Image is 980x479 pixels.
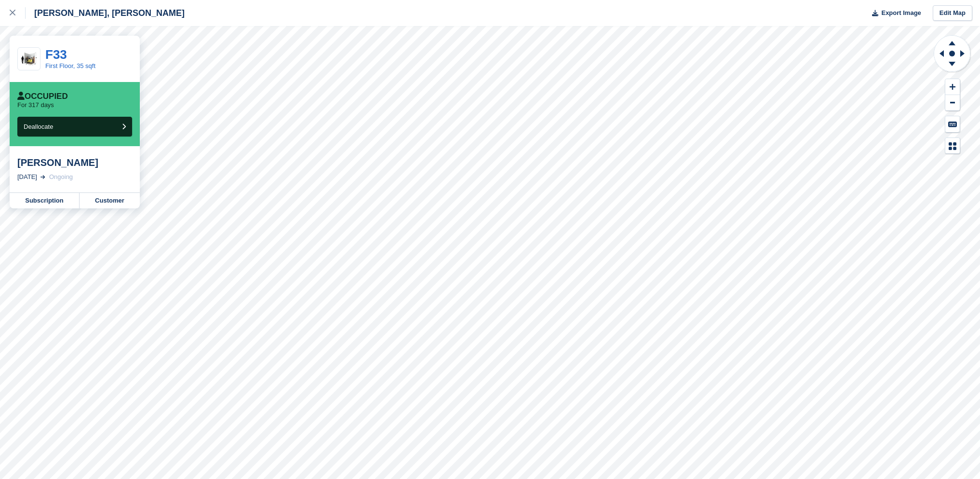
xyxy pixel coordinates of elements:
[10,193,80,208] a: Subscription
[40,175,45,179] img: arrow-right-light-icn-cde0832a797a2874e46488d9cf13f60e5c3a73dbe684e267c42b8395dfbc2abf.svg
[45,47,67,62] a: F33
[866,5,921,21] button: Export Image
[18,51,40,68] img: 35-sqft-unit.jpg
[17,117,132,137] button: Deallocate
[945,138,960,154] button: Map Legend
[17,157,132,168] div: [PERSON_NAME]
[17,172,37,182] div: [DATE]
[881,8,921,18] span: Export Image
[945,116,960,132] button: Keyboard Shortcuts
[49,172,73,182] div: Ongoing
[933,5,972,21] a: Edit Map
[945,95,960,111] button: Zoom Out
[26,7,185,19] div: [PERSON_NAME], [PERSON_NAME]
[80,193,140,208] a: Customer
[45,62,95,69] a: First Floor, 35 sqft
[24,123,53,130] span: Deallocate
[945,79,960,95] button: Zoom In
[17,101,54,109] p: For 317 days
[17,92,68,101] div: Occupied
